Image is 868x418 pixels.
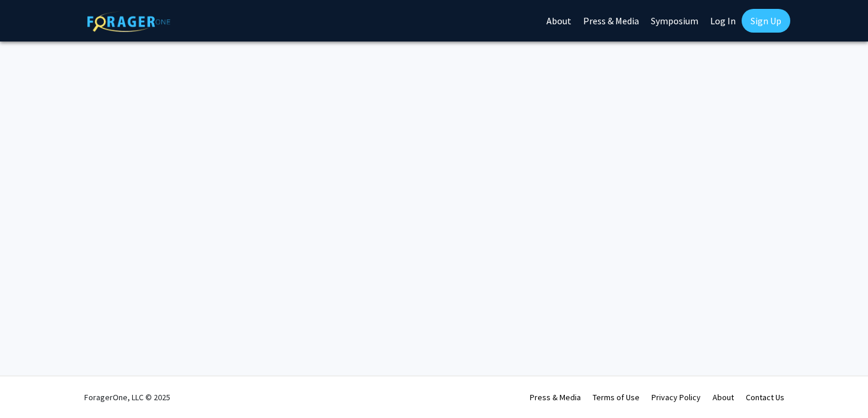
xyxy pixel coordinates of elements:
a: Terms of Use [593,392,640,403]
a: Press & Media [530,392,581,403]
a: Sign Up [742,9,790,33]
img: ForagerOne Logo [87,11,170,32]
div: ForagerOne, LLC © 2025 [84,376,170,418]
a: About [713,392,734,403]
a: Contact Us [746,392,784,403]
a: Privacy Policy [651,392,701,403]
